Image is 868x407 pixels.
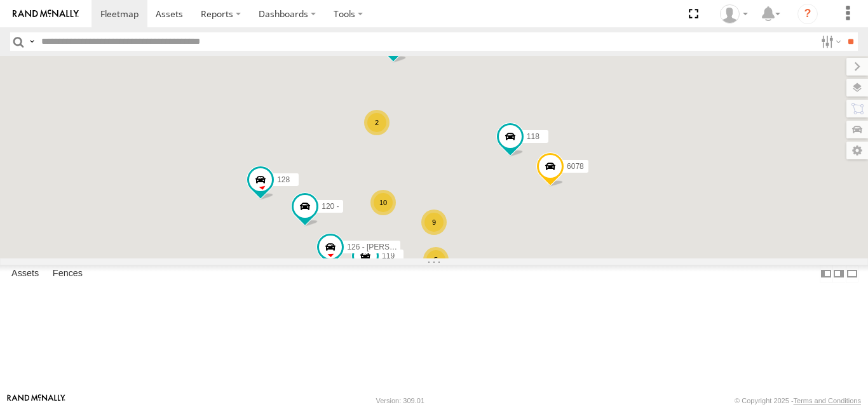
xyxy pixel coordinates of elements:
label: Dock Summary Table to the Right [832,265,845,283]
label: Hide Summary Table [846,265,858,283]
div: Ed Pruneda [715,4,752,23]
label: Map Settings [846,142,868,159]
div: 9 [421,210,447,235]
label: Dock Summary Table to the Left [820,265,832,283]
span: 6078 [567,163,584,171]
span: 126 - [PERSON_NAME] [347,243,429,252]
a: Visit our Website [7,394,65,407]
span: 118 [527,132,539,141]
span: 128 [277,176,290,185]
div: © Copyright 2025 - [735,397,861,404]
i: ? [797,4,818,24]
label: Assets [5,265,45,283]
div: 5 [423,247,449,272]
label: Search Filter Options [816,32,843,51]
div: Version: 309.01 [376,397,424,404]
img: rand-logo.svg [13,10,79,18]
a: Terms and Conditions [794,397,861,404]
span: 120 - [322,202,339,211]
label: Fences [46,265,89,283]
div: 2 [364,110,390,135]
label: Search Query [27,32,37,51]
div: 10 [370,190,396,215]
span: 119 [382,252,395,261]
